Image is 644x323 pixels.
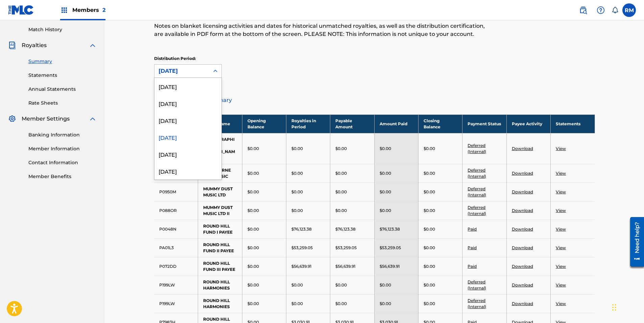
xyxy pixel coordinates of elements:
th: Opening Balance [242,114,286,133]
p: Distribution Period: [154,56,222,62]
span: Royalties [22,41,47,49]
p: $0.00 [247,301,259,307]
p: $0.00 [335,170,347,176]
a: View [556,146,566,151]
p: $0.00 [291,170,303,176]
span: Member Settings [22,115,70,123]
p: $0.00 [247,208,259,214]
td: P0950M [154,182,198,201]
td: P199LW [154,276,198,294]
p: $76,123.38 [291,226,312,232]
a: Distribution Summary [154,92,595,108]
p: $0.00 [424,170,435,176]
a: Banking Information [28,131,97,138]
p: $0.00 [247,263,259,270]
a: Summary [28,58,97,65]
p: $0.00 [380,282,391,288]
a: Contact Information [28,159,97,166]
div: [DATE] [154,95,221,112]
td: P0048N [154,220,198,238]
p: $0.00 [247,226,259,232]
p: $0.00 [335,208,347,214]
a: View [556,208,566,213]
img: expand [89,115,97,123]
p: $0.00 [380,208,391,214]
a: Download [512,264,533,269]
p: $0.00 [291,301,303,307]
div: [DATE] [159,67,205,75]
img: Top Rightsholders [60,6,68,14]
td: P199LW [154,294,198,313]
p: $0.00 [335,282,347,288]
a: Deferred (Internal) [468,143,486,154]
a: Member Information [28,145,97,152]
span: 2 [102,7,105,13]
a: View [556,189,566,194]
a: Member Benefits [28,173,97,180]
p: $0.00 [335,189,347,195]
p: $0.00 [424,301,435,307]
p: $76,123.38 [380,226,400,232]
p: $0.00 [424,189,435,195]
a: Download [512,227,533,232]
div: [DATE] [154,112,221,129]
a: Deferred (Internal) [468,168,486,179]
div: Drag [612,297,616,318]
p: $0.00 [291,189,303,195]
a: Rate Sheets [28,100,97,107]
td: MUMMY DUST MUSIC LTD [198,182,242,201]
td: MUMMY DUST MUSIC LTD II [198,201,242,220]
th: Payee Activity [506,114,550,133]
a: Download [512,146,533,151]
a: Deferred (Internal) [468,205,486,216]
td: ROUND HILL HARMONIES [198,294,242,313]
p: $0.00 [424,245,435,251]
div: [DATE] [154,129,221,146]
a: Public Search [576,3,590,17]
p: $0.00 [247,245,259,251]
p: $0.00 [247,146,259,152]
p: $0.00 [291,208,303,214]
p: $0.00 [424,263,435,270]
p: $56,639.91 [291,263,311,270]
p: $0.00 [291,282,303,288]
a: View [556,171,566,176]
th: Closing Balance [419,114,462,133]
img: help [597,6,605,14]
p: $0.00 [424,282,435,288]
p: $56,639.91 [335,263,355,270]
a: Annual Statements [28,86,97,93]
td: P088OR [154,201,198,220]
p: $53,259.05 [291,245,313,251]
a: Download [512,245,533,250]
p: $0.00 [247,189,259,195]
a: View [556,301,566,306]
a: Download [512,301,533,306]
div: Help [594,3,607,17]
a: Paid [468,264,477,269]
img: MLC Logo [8,5,34,15]
p: $0.00 [380,301,391,307]
a: Download [512,282,533,287]
img: expand [89,41,97,49]
td: PA01L3 [154,238,198,257]
p: $0.00 [424,208,435,214]
a: Download [512,208,533,213]
a: Download [512,189,533,194]
div: Chat Widget [610,290,644,323]
p: $0.00 [380,146,391,152]
a: Statements [28,72,97,79]
p: $0.00 [424,226,435,232]
img: search [579,6,587,14]
img: Member Settings [8,115,16,123]
a: View [556,264,566,269]
p: $0.00 [335,301,347,307]
th: Payment Status [462,114,506,133]
a: View [556,282,566,287]
div: [DATE] [154,78,221,95]
img: Royalties [8,41,16,49]
a: Paid [468,227,477,232]
td: P072DD [154,257,198,276]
